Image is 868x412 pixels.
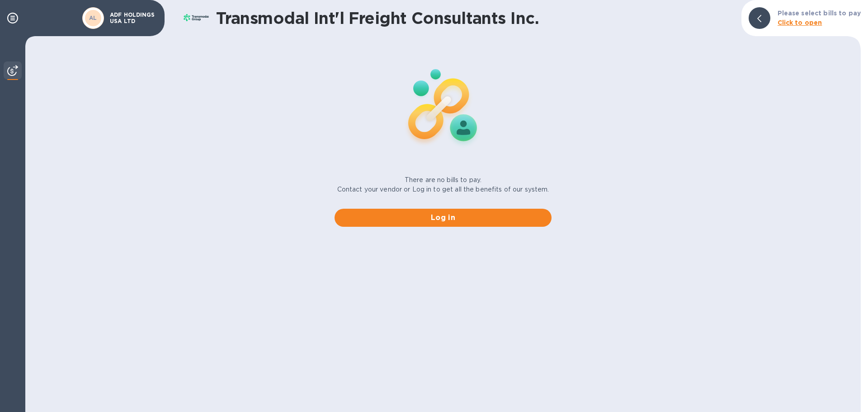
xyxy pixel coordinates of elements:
p: ADF HOLDINGS USA LTD [110,12,155,24]
span: Log in [342,212,544,223]
b: AL [89,14,97,21]
b: Please select bills to pay [778,9,861,17]
h1: Transmodal Int'l Freight Consultants Inc. [216,9,734,28]
b: Click to open [778,19,822,26]
button: Log in [335,209,552,227]
p: There are no bills to pay. Contact your vendor or Log in to get all the benefits of our system. [337,175,549,194]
